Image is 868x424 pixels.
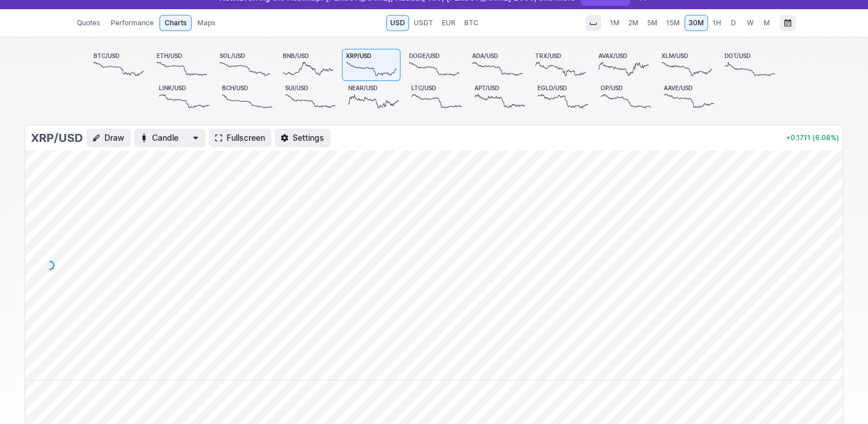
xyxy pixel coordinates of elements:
span: EGLD/USD [538,84,567,91]
a: 1H [709,15,725,31]
a: APT/USD [470,81,529,113]
button: Settings [275,129,330,147]
button: Draw [87,129,131,147]
a: BTC/USD [89,49,148,81]
a: W [742,15,758,31]
span: BNB/USD [283,52,309,59]
a: EGLD/USD [534,81,592,113]
a: ETH/USD [153,49,211,81]
h3: XRP/USD [31,130,83,146]
span: ADA/USD [472,52,498,59]
span: 1H [713,18,721,27]
span: DOT/USD [725,52,750,59]
button: Range [780,15,796,31]
span: Quotes [77,17,100,29]
a: USD [386,15,409,31]
span: 5M [647,18,657,27]
a: OP/USD [597,81,655,113]
span: Charts [165,17,186,29]
p: +0.1711 (6.08%) [786,134,839,141]
a: XRP/USD [342,49,400,81]
span: SUI/USD [285,84,308,91]
a: TRX/USD [531,49,590,81]
span: BTC [464,17,478,29]
a: BNB/USD [279,49,337,81]
a: SOL/USD [216,49,274,81]
a: NEAR/USD [344,81,403,113]
a: BCH/USD [218,81,277,113]
a: Maps [192,15,220,31]
span: Settings [293,132,324,144]
span: XRP/USD [346,52,371,59]
span: Maps [197,17,215,29]
a: AAVE/USD [660,81,718,113]
span: BTC/USD [94,52,119,59]
span: LTC/USD [411,84,436,91]
a: Quotes [72,15,105,31]
span: NEAR/USD [348,84,377,91]
a: D [726,15,742,31]
span: AVAX/USD [598,52,627,59]
span: USD [390,17,405,29]
a: Fullscreen [209,129,271,147]
a: 15M [662,15,684,31]
span: SOL/USD [220,52,245,59]
a: BTC [460,15,482,31]
span: BCH/USD [222,84,248,91]
a: LTC/USD [407,81,466,113]
a: 1M [606,15,624,31]
span: XLM/USD [661,52,688,59]
span: Candle [152,132,188,144]
span: Performance [111,17,154,29]
a: 2M [624,15,643,31]
a: DOGE/USD [405,49,464,81]
a: Charts [159,15,192,31]
span: DOGE/USD [409,52,439,59]
span: 15M [666,18,680,27]
span: W [747,18,754,27]
span: LINK/USD [159,84,186,91]
button: Chart Type [134,129,205,147]
a: AVAX/USD [594,49,653,81]
a: 30M [684,15,708,31]
span: 2M [628,18,639,27]
a: XLM/USD [657,49,716,81]
span: OP/USD [601,84,622,91]
span: Draw [104,132,124,144]
a: DOT/USD [721,49,779,81]
span: M [764,18,770,27]
button: Interval [585,15,601,31]
span: 30M [688,18,704,27]
span: Fullscreen [227,132,265,144]
a: 5M [643,15,661,31]
a: M [759,15,775,31]
a: USDT [410,15,437,31]
span: AAVE/USD [664,84,692,91]
span: TRX/USD [535,52,561,59]
a: ADA/USD [468,49,527,81]
span: USDT [414,17,433,29]
a: SUI/USD [281,81,340,113]
a: EUR [438,15,460,31]
span: ETH/USD [157,52,182,59]
span: D [731,18,736,27]
a: LINK/USD [155,81,213,113]
a: Performance [106,15,159,31]
span: 1M [610,18,620,27]
span: APT/USD [474,84,499,91]
span: EUR [442,17,456,29]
